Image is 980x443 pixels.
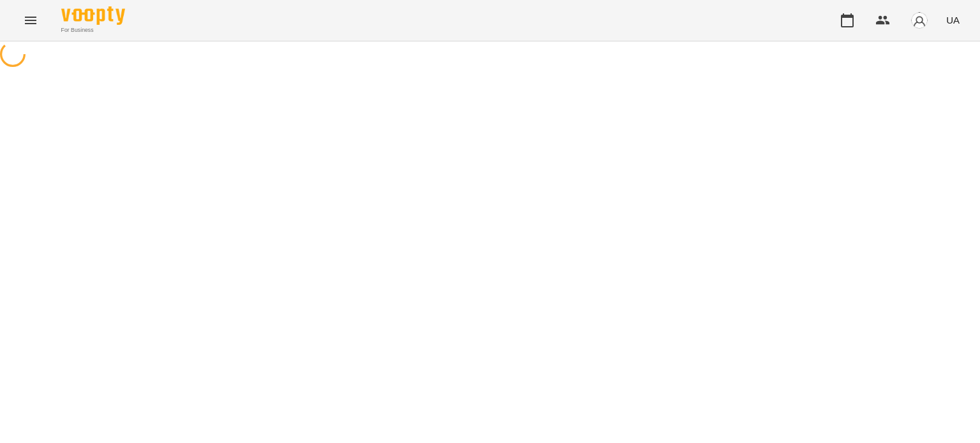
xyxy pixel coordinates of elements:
[910,11,928,29] img: avatar_s.png
[941,8,965,32] button: UA
[946,13,960,27] span: UA
[61,6,125,25] img: Voopty Logo
[15,5,46,36] button: Menu
[61,26,125,34] span: For Business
